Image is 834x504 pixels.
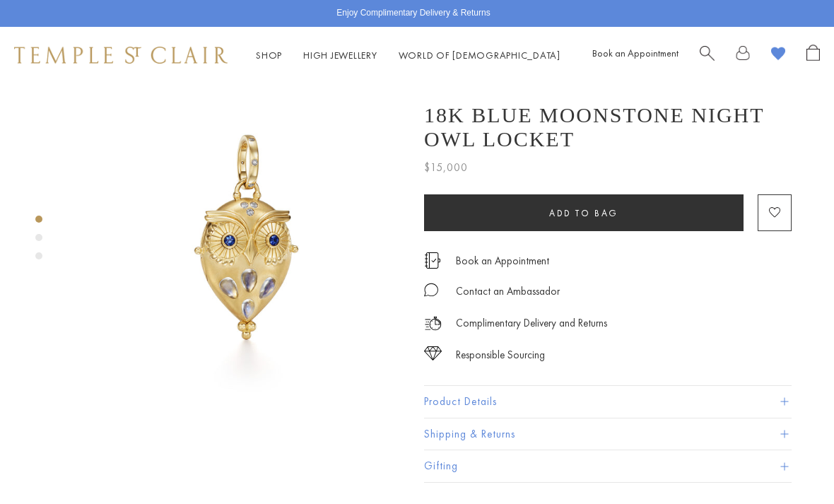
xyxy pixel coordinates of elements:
[700,45,715,66] a: Search
[424,252,441,269] img: icon_appointment.svg
[424,386,792,418] button: Product Details
[424,418,792,450] button: Shipping & Returns
[424,158,468,177] span: $15,000
[456,346,545,364] div: Responsible Sourcing
[456,253,549,269] a: Book an Appointment
[456,283,560,300] div: Contact an Ambassador
[424,194,744,231] button: Add to bag
[763,438,820,490] iframe: Gorgias live chat messenger
[303,49,377,61] a: High JewelleryHigh Jewellery
[549,207,618,219] span: Add to bag
[336,6,490,20] p: Enjoy Complimentary Delivery & Returns
[424,283,438,297] img: MessageIcon-01_2.svg
[35,212,42,271] div: Product gallery navigation
[256,49,282,61] a: ShopShop
[424,103,792,151] h1: 18K Blue Moonstone Night Owl Locket
[424,315,442,332] img: icon_delivery.svg
[92,83,403,394] img: P34614-OWLOCBM
[424,450,792,482] button: Gifting
[256,47,560,64] nav: Main navigation
[14,47,228,64] img: Temple St. Clair
[806,45,820,66] a: Open Shopping Bag
[456,315,607,332] p: Complimentary Delivery and Returns
[771,45,785,66] a: View Wishlist
[399,49,560,61] a: World of [DEMOGRAPHIC_DATA]World of [DEMOGRAPHIC_DATA]
[592,47,679,59] a: Book an Appointment
[424,346,442,361] img: icon_sourcing.svg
